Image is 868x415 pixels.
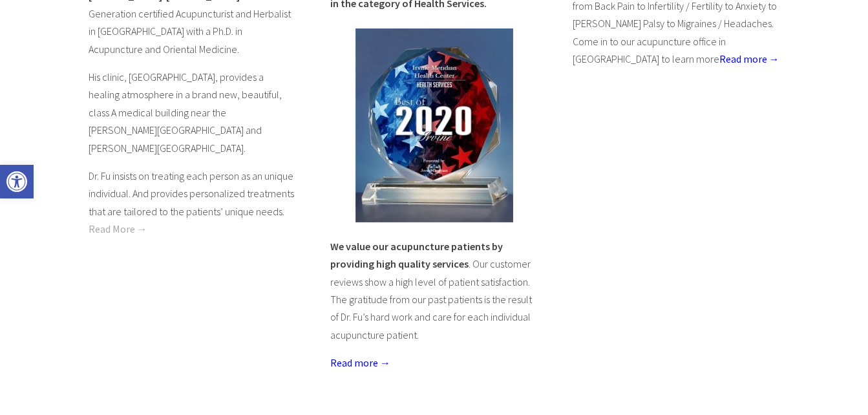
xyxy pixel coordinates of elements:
[330,238,538,345] p: . Our customer reviews show a high level of patient satisfaction. The gratitude from our past pat...
[330,356,390,369] a: Read more →
[719,52,779,65] a: Read more →
[330,240,503,270] strong: We value our acupuncture patients by providing high quality services
[89,69,296,157] p: His clinic, [GEOGRAPHIC_DATA], provides a healing atmosphere in a brand new, beautiful, class A m...
[89,167,296,239] p: Dr. Fu insists on treating each person as an unique individual. And provides personalized treatme...
[355,28,513,222] img: Best of Acupuncturist Health Services in Irvine 2020
[89,222,147,235] a: Read More →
